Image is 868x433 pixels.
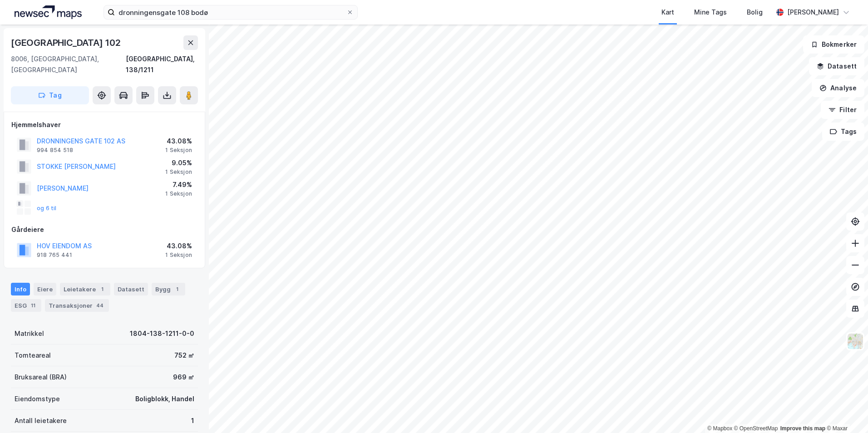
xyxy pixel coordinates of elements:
div: Leietakere [60,283,110,295]
div: 994 854 518 [37,147,73,154]
button: Bokmerker [803,35,864,54]
div: Gårdeiere [11,224,197,235]
div: 1 [191,415,194,426]
div: Datasett [114,283,148,295]
a: Improve this map [780,425,825,432]
div: 8006, [GEOGRAPHIC_DATA], [GEOGRAPHIC_DATA] [11,54,126,75]
div: [GEOGRAPHIC_DATA], 138/1211 [126,54,198,75]
div: [PERSON_NAME] [787,7,839,18]
div: 1804-138-1211-0-0 [130,328,194,339]
div: 11 [29,301,38,310]
div: Tomteareal [15,350,51,361]
div: 1 [173,285,182,294]
button: Tag [11,86,89,104]
div: Matrikkel [15,328,44,339]
div: 43.08% [165,241,192,251]
button: Analyse [812,79,864,97]
img: logo.a4113a55bc3d86da70a041830d287a7e.svg [15,5,82,19]
div: 9.05% [165,157,192,168]
div: Antall leietakere [15,415,67,426]
iframe: Chat Widget [823,389,868,433]
div: Info [11,283,30,295]
div: [GEOGRAPHIC_DATA] 102 [11,35,123,50]
div: Hjemmelshaver [11,119,197,130]
img: Z [847,333,864,350]
button: Filter [821,101,864,119]
div: 1 Seksjon [165,147,192,154]
div: 1 Seksjon [165,190,192,197]
div: 1 Seksjon [165,168,192,176]
div: 969 ㎡ [173,372,194,383]
div: Bruksareal (BRA) [15,372,67,383]
div: Bolig [747,7,763,18]
div: 7.49% [165,179,192,190]
div: ESG [11,299,41,312]
div: 43.08% [165,136,192,147]
div: 918 765 441 [37,251,72,259]
div: 1 Seksjon [165,251,192,259]
div: 44 [94,301,105,310]
div: Eiere [34,283,56,295]
a: Mapbox [707,425,732,432]
div: 1 [98,285,107,294]
div: Bygg [152,283,185,295]
a: OpenStreetMap [734,425,778,432]
div: Kart [661,7,674,18]
div: Mine Tags [694,7,727,18]
div: Eiendomstype [15,394,60,404]
div: 752 ㎡ [174,350,194,361]
div: Transaksjoner [45,299,109,312]
input: Søk på adresse, matrikkel, gårdeiere, leietakere eller personer [115,5,346,19]
div: Kontrollprogram for chat [823,389,868,433]
button: Tags [822,123,864,141]
button: Datasett [809,57,864,75]
div: Boligblokk, Handel [135,394,194,404]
